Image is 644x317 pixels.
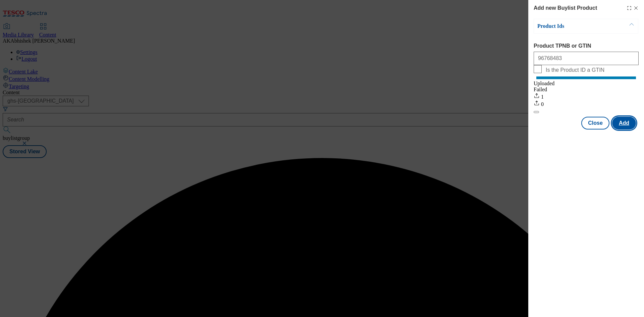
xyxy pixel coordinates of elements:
button: Add [612,117,636,129]
h4: Add new Buylist Product [534,4,597,12]
label: Product TPNB or GTIN [534,43,639,49]
button: Close [581,117,609,129]
span: Is the Product ID a GTIN [546,67,604,73]
p: Product Ids [537,23,608,30]
div: Uploaded [534,81,639,87]
div: 0 [534,100,639,107]
div: 1 [534,93,639,100]
div: Failed [534,87,639,93]
input: Enter 1 or 20 space separated Product TPNB or GTIN [534,52,639,65]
